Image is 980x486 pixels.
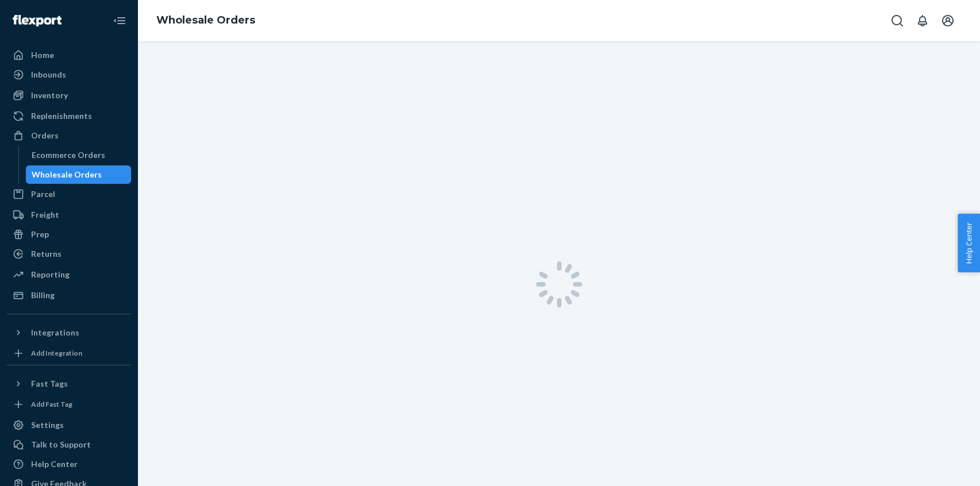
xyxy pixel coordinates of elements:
[7,375,131,393] button: Fast Tags
[31,290,55,301] div: Billing
[31,110,92,122] div: Replenishments
[7,225,131,244] a: Prep
[7,435,131,454] button: Talk to Support
[7,65,131,84] a: Inbounds
[31,209,59,221] div: Freight
[7,286,131,304] a: Billing
[7,416,131,434] a: Settings
[7,46,131,64] a: Home
[31,188,55,200] div: Parcel
[108,9,131,32] button: Close Navigation
[7,206,131,224] a: Freight
[7,265,131,284] a: Reporting
[13,15,62,26] img: Flexport logo
[31,69,66,80] div: Inbounds
[7,185,131,203] a: Parcel
[156,14,255,26] a: Wholesale Orders
[7,245,131,263] a: Returns
[32,169,102,180] div: Wholesale Orders
[31,49,54,61] div: Home
[31,439,91,450] div: Talk to Support
[31,269,70,280] div: Reporting
[26,146,132,164] a: Ecommerce Orders
[936,9,959,32] button: Open account menu
[7,398,131,411] a: Add Fast Tag
[31,378,68,389] div: Fast Tags
[31,130,59,141] div: Orders
[31,399,72,409] div: Add Fast Tag
[31,458,78,470] div: Help Center
[31,229,49,240] div: Prep
[31,419,64,431] div: Settings
[886,9,909,32] button: Open Search Box
[31,90,68,101] div: Inventory
[31,348,82,358] div: Add Integration
[958,214,980,272] button: Help Center
[7,107,131,125] a: Replenishments
[7,126,131,145] a: Orders
[7,346,131,360] a: Add Integration
[26,165,132,184] a: Wholesale Orders
[911,9,934,32] button: Open notifications
[7,455,131,473] a: Help Center
[7,86,131,105] a: Inventory
[147,4,264,37] ol: breadcrumbs
[31,327,79,338] div: Integrations
[32,149,105,161] div: Ecommerce Orders
[31,248,62,260] div: Returns
[7,323,131,342] button: Integrations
